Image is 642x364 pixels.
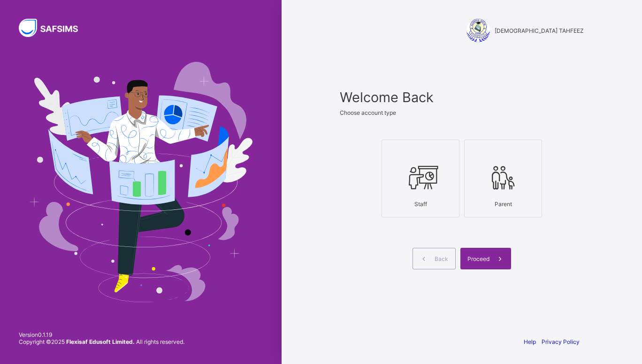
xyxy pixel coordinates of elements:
span: Back [435,255,448,262]
span: Copyright © 2025 All rights reserved. [19,338,184,345]
strong: Flexisaf Edusoft Limited. [66,338,135,345]
span: Version 0.1.19 [19,331,184,338]
div: Staff [387,196,454,212]
img: Hero Image [29,62,252,302]
span: Proceed [467,255,489,262]
span: Welcome Back [340,89,584,105]
span: Choose account type [340,109,396,116]
div: Parent [469,196,537,212]
img: SAFSIMS Logo [19,19,89,37]
span: [DEMOGRAPHIC_DATA] TAHFEEZ [495,27,584,34]
a: Help [524,338,536,345]
a: Privacy Policy [542,338,580,345]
